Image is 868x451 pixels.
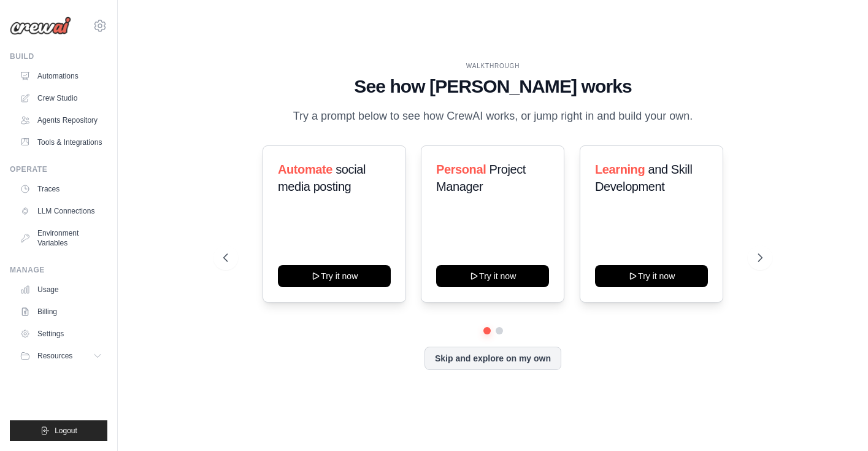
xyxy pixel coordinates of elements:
[436,163,486,176] span: Personal
[15,88,107,108] a: Crew Studio
[10,52,107,61] div: Build
[15,201,107,221] a: LLM Connections
[436,163,526,193] span: Project Manager
[436,265,549,287] button: Try it now
[15,133,107,152] a: Tools & Integrations
[278,163,332,176] span: Automate
[278,163,366,193] span: social media posting
[15,324,107,344] a: Settings
[15,346,107,366] button: Resources
[37,351,72,361] span: Resources
[15,179,107,199] a: Traces
[595,163,645,176] span: Learning
[55,426,77,436] span: Logout
[223,75,762,98] h1: See how [PERSON_NAME] works
[15,110,107,130] a: Agents Repository
[223,61,762,71] div: WALKTHROUGH
[15,302,107,322] a: Billing
[424,347,561,370] button: Skip and explore on my own
[10,420,107,441] button: Logout
[287,107,699,125] p: Try a prompt below to see how CrewAI works, or jump right in and build your own.
[10,164,107,174] div: Operate
[10,265,107,275] div: Manage
[595,163,692,193] span: and Skill Development
[278,265,391,287] button: Try it now
[10,17,71,35] img: Logo
[15,66,107,86] a: Automations
[15,280,107,299] a: Usage
[595,265,708,287] button: Try it now
[15,223,107,253] a: Environment Variables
